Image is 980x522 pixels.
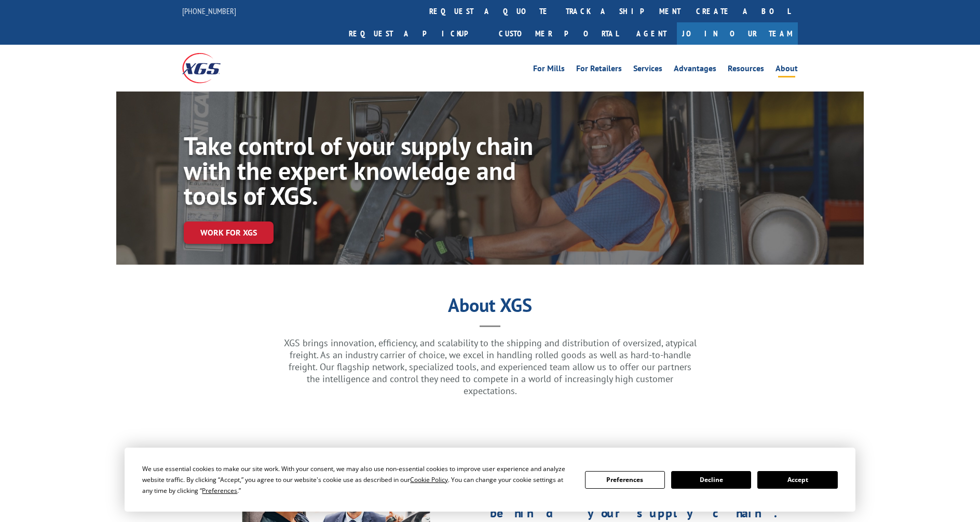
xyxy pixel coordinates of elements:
[576,64,622,76] a: For Retailers
[671,471,751,489] button: Decline
[184,221,274,244] a: Work for XGS
[410,475,448,484] span: Cookie Policy
[202,486,237,495] span: Preferences
[533,64,565,76] a: For Mills
[282,337,698,397] p: XGS brings innovation, efficiency, and scalability to the shipping and distribution of oversized,...
[775,64,798,76] a: About
[116,298,864,318] h1: About XGS
[142,463,572,496] div: We use essential cookies to make our site work. With your consent, we may also use non-essential ...
[757,471,837,489] button: Accept
[677,22,798,45] a: Join Our Team
[125,448,855,512] div: Cookie Consent Prompt
[491,22,626,45] a: Customer Portal
[626,22,677,45] a: Agent
[184,133,536,213] h1: Take control of your supply chain with the expert knowledge and tools of XGS.
[585,471,665,489] button: Preferences
[182,6,236,16] a: [PHONE_NUMBER]
[728,64,764,76] a: Resources
[341,22,491,45] a: Request a pickup
[674,64,716,76] a: Advantages
[633,64,662,76] a: Services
